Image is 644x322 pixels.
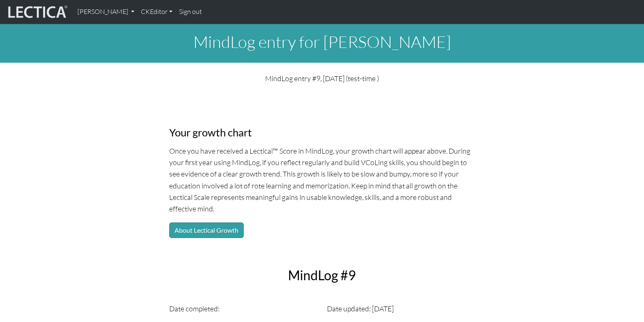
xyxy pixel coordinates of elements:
[169,126,475,139] h3: Your growth chart
[169,303,220,314] label: Date completed:
[74,3,138,20] a: [PERSON_NAME]
[169,73,475,84] p: MindLog entry #9, [DATE] (test-time )
[6,4,68,20] img: lecticalive
[169,145,475,214] p: Once you have received a Lectical™ Score in MindLog, your growth chart will appear above. During ...
[322,303,480,314] div: Date updated: [DATE]
[176,3,205,20] a: Sign out
[164,268,480,283] h2: MindLog #9
[138,3,176,20] a: CKEditor
[169,222,244,238] button: About Lectical Growth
